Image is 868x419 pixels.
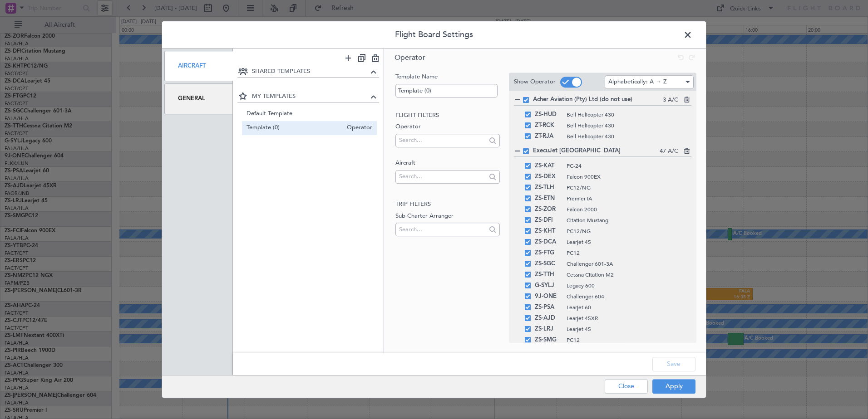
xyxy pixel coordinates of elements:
[535,269,562,280] span: ZS-TTH
[162,21,706,49] header: Flight Board Settings
[567,122,691,130] span: Bell Helicopter 430
[567,132,691,141] span: Bell Helicopter 430
[533,146,660,156] span: ExecuJet [GEOGRAPHIC_DATA]
[567,195,691,203] span: Premier IA
[535,182,562,193] span: ZS-TLH
[395,53,425,63] span: Operator
[535,248,562,258] span: ZS-FTG
[567,282,691,290] span: Legacy 600
[535,324,562,335] span: ZS-LRJ
[567,205,691,214] span: Falcon 2000
[535,193,562,204] span: ZS-ETN
[567,271,691,279] span: Cessna Citation M2
[567,162,691,170] span: PC-24
[535,204,562,215] span: ZS-ZOR
[395,159,499,168] label: Aircraft
[395,200,499,209] h2: Trip filters
[567,260,691,268] span: Challenger 601-3A
[567,336,691,344] span: PC12
[567,325,691,333] span: Learjet 45
[535,161,562,171] span: ZS-KAT
[567,292,691,301] span: Challenger 604
[399,223,486,236] input: Search...
[535,335,562,346] span: ZS-SMG
[342,123,372,133] span: Operator
[567,111,691,119] span: Bell Helicopter 430
[567,238,691,246] span: Learjet 45
[535,302,562,313] span: ZS-PSA
[247,109,373,119] span: Default Template
[247,123,343,133] span: Template (0)
[399,133,486,147] input: Search...
[252,92,369,101] span: MY TEMPLATES
[395,122,499,132] label: Operator
[395,73,499,82] label: Template Name
[608,78,667,86] span: Alphabetically: A → Z
[395,212,499,221] label: Sub-Charter Arranger
[567,184,691,192] span: PC12/NG
[535,120,562,131] span: ZT-RCK
[399,170,486,183] input: Search...
[567,249,691,257] span: PC12
[567,314,691,322] span: Learjet 45XR
[535,291,562,302] span: 9J-ONE
[535,280,562,291] span: G-SYLJ
[533,95,663,104] span: Acher Aviation (Pty) Ltd (do not use)
[567,216,691,224] span: Citation Mustang
[567,173,691,181] span: Falcon 900EX
[605,379,648,394] button: Close
[535,313,562,324] span: ZS-AJD
[164,51,233,81] div: Aircraft
[535,171,562,182] span: ZS-DEX
[660,147,678,156] span: 47 A/C
[252,67,369,76] span: SHARED TEMPLATES
[395,111,499,120] h2: Flight filters
[164,83,233,114] div: General
[567,227,691,235] span: PC12/NG
[535,237,562,248] span: ZS-DCA
[663,96,678,105] span: 3 A/C
[567,303,691,312] span: Learjet 60
[514,78,556,87] label: Show Operator
[535,258,562,269] span: ZS-SGC
[652,379,695,394] button: Apply
[535,226,562,237] span: ZS-KHT
[535,109,562,120] span: ZS-HUD
[535,131,562,142] span: ZT-RJA
[535,215,562,226] span: ZS-DFI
